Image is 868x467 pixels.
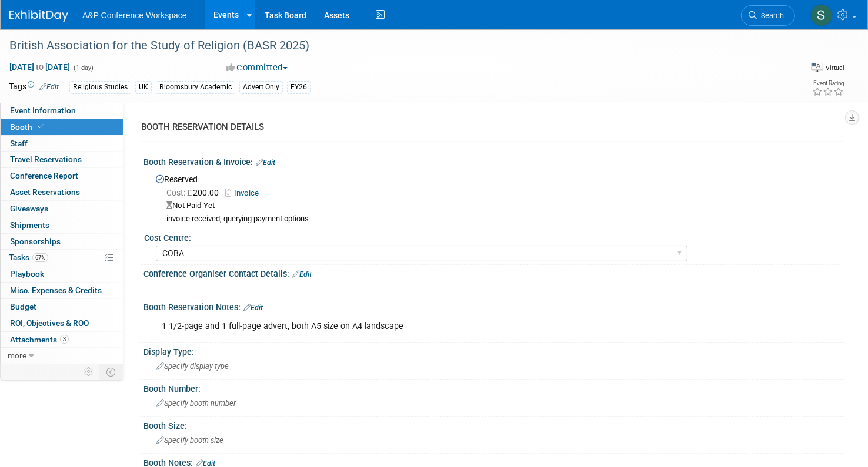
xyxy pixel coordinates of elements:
[10,187,80,197] span: Asset Reservations
[60,335,69,344] span: 3
[32,253,48,262] span: 67%
[10,204,48,213] span: Giveaways
[9,253,48,262] span: Tasks
[812,80,844,86] div: Event Rating
[1,348,123,364] a: more
[99,364,123,379] td: Toggle Event Tabs
[720,61,844,79] div: Event Format
[82,11,187,20] span: A&P Conference Workspace
[143,265,844,280] div: Conference Organiser Contact Details:
[9,62,71,72] span: [DATE] [DATE]
[72,64,94,72] span: (1 day)
[810,4,833,26] img: Sophia Hettler
[741,5,795,26] a: Search
[243,304,263,312] a: Edit
[1,136,123,152] a: Staff
[143,417,844,432] div: Booth Size:
[38,123,44,130] i: Booth reservation complete
[5,35,773,56] div: British Association for the Study of Religion (BASR 2025)
[8,351,26,360] span: more
[143,298,844,314] div: Booth Reservation Notes:
[152,170,836,224] div: Reserved
[156,81,235,93] div: Bloomsbury Academic
[135,81,152,93] div: UK
[1,168,123,184] a: Conference Report
[153,315,710,338] div: 1 1/2-page and 1 full-page advert, both A5 size on A4 landscape
[1,283,123,298] a: Misc. Expenses & Credits
[9,10,68,22] img: ExhibitDay
[69,81,131,93] div: Religious Studies
[79,364,99,379] td: Personalize Event Tab Strip
[1,184,123,200] a: Asset Reservations
[10,302,36,311] span: Budget
[239,81,283,93] div: Advert Only
[292,270,312,278] a: Edit
[1,250,123,266] a: Tasks67%
[144,229,839,244] div: Cost Centre:
[1,119,123,135] a: Booth
[1,152,123,167] a: Travel Reservations
[10,171,78,180] span: Conference Report
[10,237,61,246] span: Sponsorships
[34,62,45,72] span: to
[166,214,836,224] div: invoice received, querying payment options
[222,62,292,74] button: Committed
[10,122,46,132] span: Booth
[1,103,123,119] a: Event Information
[10,335,69,344] span: Attachments
[1,266,123,282] a: Playbook
[10,139,28,148] span: Staff
[225,189,265,197] a: Invoice
[10,269,44,278] span: Playbook
[1,217,123,233] a: Shipments
[10,154,82,164] span: Travel Reservations
[39,83,59,91] a: Edit
[1,234,123,250] a: Sponsorships
[812,63,823,72] img: Format-Virtual.png
[143,343,844,358] div: Display Type:
[1,201,123,217] a: Giveaways
[256,159,275,167] a: Edit
[143,380,844,395] div: Booth Number:
[10,220,49,230] span: Shipments
[156,436,223,445] span: Specify booth size
[1,315,123,331] a: ROI, Objectives & ROO
[825,63,844,72] div: Virtual
[1,332,123,348] a: Attachments3
[166,188,193,197] span: Cost: £
[156,399,236,408] span: Specify booth number
[812,61,844,73] div: Event Format
[1,299,123,315] a: Budget
[156,362,229,371] span: Specify display type
[166,200,836,211] div: Not Paid Yet
[10,106,76,115] span: Event Information
[143,153,844,169] div: Booth Reservation & Invoice:
[166,188,223,197] span: 200.00
[10,285,102,295] span: Misc. Expenses & Credits
[10,318,89,328] span: ROI, Objectives & ROO
[141,121,836,133] div: BOOTH RESERVATION DETAILS
[287,81,311,93] div: FY26
[9,80,59,94] td: Tags
[757,11,784,20] span: Search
